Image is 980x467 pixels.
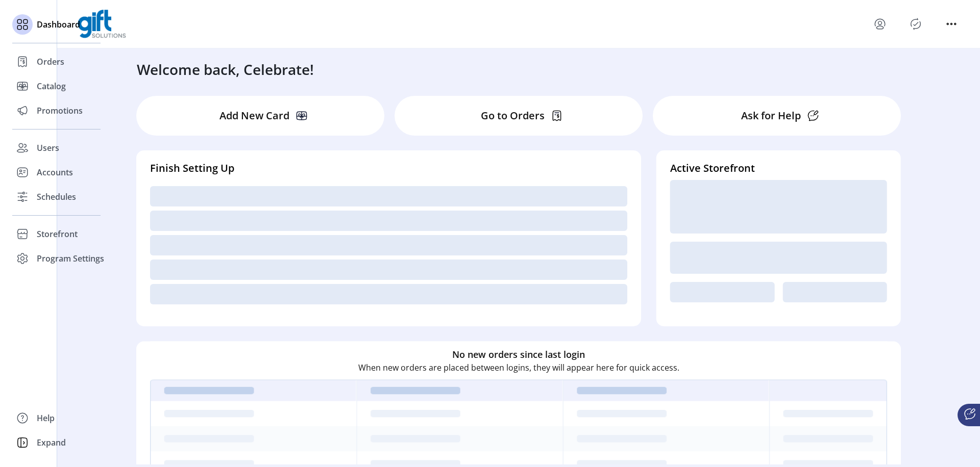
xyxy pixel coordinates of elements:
[908,16,924,32] button: Publisher Panel
[37,252,104,265] span: Program Settings
[358,361,679,374] p: When new orders are placed between logins, they will appear here for quick access.
[943,16,960,32] button: menu
[481,108,545,123] p: Go to Orders
[670,161,887,176] h4: Active Storefront
[37,56,64,68] span: Orders
[452,348,585,361] h6: No new orders since last login
[150,161,627,176] h4: Finish Setting Up
[37,228,78,240] span: Storefront
[37,142,59,154] span: Users
[37,80,66,92] span: Catalog
[137,59,314,80] h3: Welcome back, Celebrate!
[78,10,126,38] img: logo
[37,166,73,178] span: Accounts
[219,108,289,123] p: Add New Card
[872,16,888,32] button: menu
[37,436,66,449] span: Expand
[37,191,76,203] span: Schedules
[37,412,55,424] span: Help
[741,108,801,123] p: Ask for Help
[37,18,80,31] span: Dashboard
[37,105,83,117] span: Promotions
